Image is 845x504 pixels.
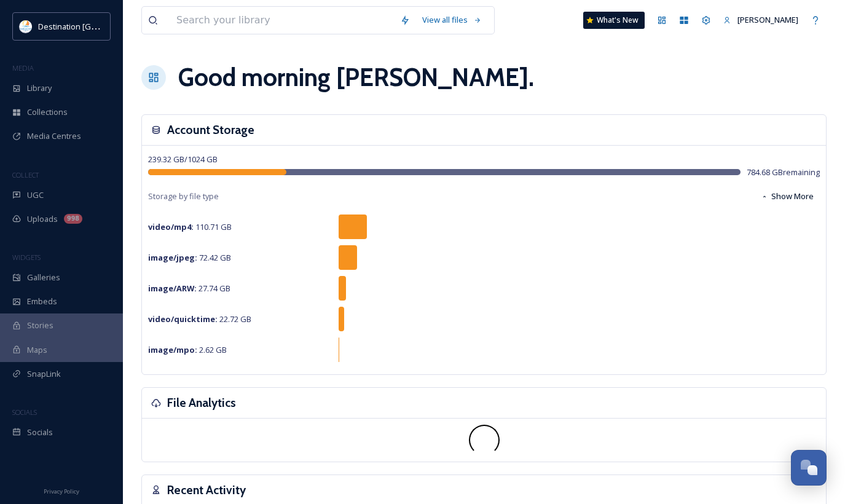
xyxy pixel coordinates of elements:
[64,214,82,224] div: 998
[27,344,47,356] span: Maps
[12,253,41,262] span: WIDGETS
[755,184,820,208] button: Show More
[148,221,194,232] strong: video/mp4 :
[148,191,219,202] span: Storage by file type
[178,59,534,96] h1: Good morning [PERSON_NAME] .
[27,427,53,438] span: Socials
[27,130,81,142] span: Media Centres
[148,154,218,165] span: 239.32 GB / 1024 GB
[44,487,79,495] span: Privacy Policy
[27,272,60,283] span: Galleries
[737,14,798,25] span: [PERSON_NAME]
[27,189,44,201] span: UGC
[416,8,488,32] a: View all files
[38,20,160,32] span: Destination [GEOGRAPHIC_DATA]
[747,167,820,178] span: 784.68 GB remaining
[167,394,236,412] h3: File Analytics
[170,7,394,34] input: Search your library
[148,344,197,355] strong: image/mpo :
[27,368,61,380] span: SnapLink
[148,283,197,294] strong: image/ARW :
[12,170,39,179] span: COLLECT
[148,344,227,355] span: 2.62 GB
[12,63,34,73] span: MEDIA
[148,313,218,325] strong: video/quicktime :
[27,320,53,331] span: Stories
[27,296,57,307] span: Embeds
[12,408,37,417] span: SOCIALS
[167,121,254,139] h3: Account Storage
[791,450,827,486] button: Open Chat
[148,252,197,263] strong: image/jpeg :
[167,481,246,499] h3: Recent Activity
[20,20,32,33] img: download.png
[44,483,79,498] a: Privacy Policy
[148,283,230,294] span: 27.74 GB
[27,82,52,94] span: Library
[717,8,804,32] a: [PERSON_NAME]
[27,106,68,118] span: Collections
[148,252,231,263] span: 72.42 GB
[148,313,251,325] span: 22.72 GB
[148,221,232,232] span: 110.71 GB
[27,213,58,225] span: Uploads
[583,12,645,29] a: What's New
